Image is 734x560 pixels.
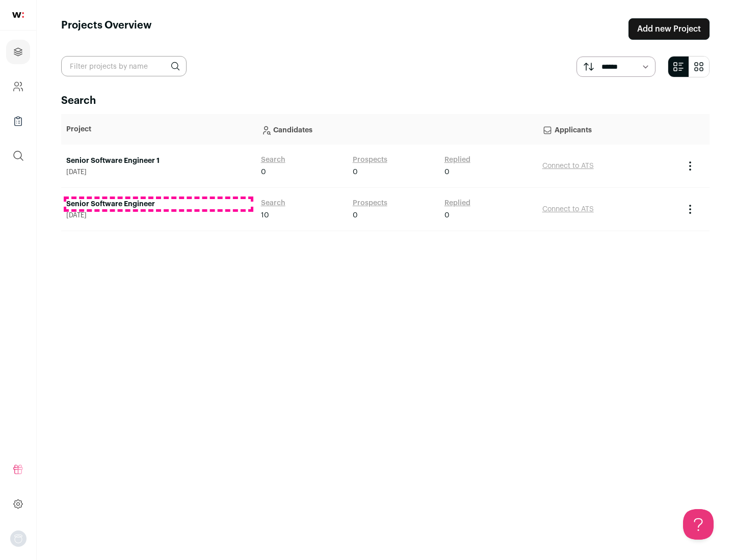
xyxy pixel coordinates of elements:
[444,167,450,177] span: 0
[66,168,251,176] span: [DATE]
[6,40,30,64] a: Projects
[444,210,450,220] span: 0
[6,74,30,99] a: Company and ATS Settings
[61,56,187,76] input: Filter projects by name
[66,211,251,219] span: [DATE]
[10,530,27,547] img: nopic.png
[261,210,269,220] span: 10
[542,162,594,170] a: Connect to ATS
[66,156,251,166] a: Senior Software Engineer 1
[261,155,285,165] a: Search
[6,109,30,133] a: Company Lists
[684,203,696,215] button: Project Actions
[61,18,152,40] h1: Projects Overview
[61,94,710,108] h2: Search
[628,18,710,40] a: Add new Project
[444,155,470,165] a: Replied
[353,155,387,165] a: Prospects
[12,12,24,18] img: wellfound-shorthand-0d5821cbd27db2630d0214b213865d53afaa358527fdda9d0ea32b1df1b89c2c.svg
[683,509,714,540] iframe: Help Scout Beacon - Open
[261,167,266,177] span: 0
[261,198,285,208] a: Search
[261,119,532,139] p: Candidates
[353,198,387,208] a: Prospects
[10,530,27,547] button: Open dropdown
[542,119,674,139] p: Applicants
[542,206,594,213] a: Connect to ATS
[353,210,358,220] span: 0
[444,198,470,208] a: Replied
[66,124,251,134] p: Project
[66,199,251,209] a: Senior Software Engineer
[684,160,696,172] button: Project Actions
[353,167,358,177] span: 0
